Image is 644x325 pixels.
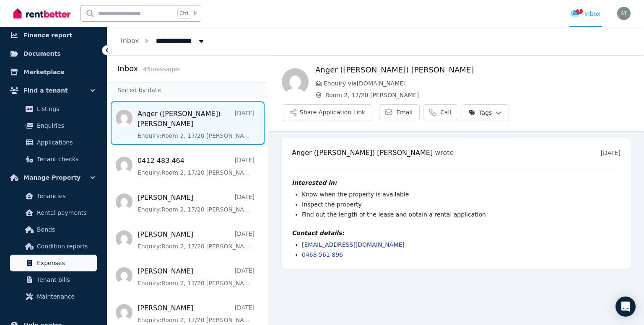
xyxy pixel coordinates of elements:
[576,9,583,14] span: 7
[7,45,100,62] a: Documents
[302,251,343,258] a: 0468 561 896
[37,258,93,268] span: Expenses
[117,63,138,75] h2: Inbox
[302,200,621,209] li: Inspect the property
[469,108,492,117] span: Tags
[7,64,100,80] a: Marketplace
[138,303,254,324] a: [PERSON_NAME][DATE]Enquiry:Room 2, 17/20 [PERSON_NAME].
[138,230,254,250] a: [PERSON_NAME][DATE]Enquiry:Room 2, 17/20 [PERSON_NAME].
[617,7,631,20] img: st_burgess@bigpond.com
[37,191,93,201] span: Tenancies
[37,291,93,302] span: Maintenance
[302,190,621,199] li: Know when the property is available
[37,275,93,285] span: Tenant bills
[423,104,458,120] a: Call
[138,266,254,287] a: [PERSON_NAME][DATE]Enquiry:Room 2, 17/20 [PERSON_NAME].
[292,178,621,187] h4: Interested in:
[315,64,631,76] h1: Anger ([PERSON_NAME]) [PERSON_NAME]
[7,82,100,99] button: Find a tenant
[601,150,621,156] time: [DATE]
[10,238,97,255] a: Condition reports
[282,68,309,95] img: Anger (Sarah) Lual
[7,27,100,44] a: Finance report
[615,297,636,317] div: Open Intercom Messenger
[23,85,68,95] span: Find a tenant
[177,8,190,19] span: Ctrl
[37,137,93,147] span: Applications
[138,109,254,140] a: Anger ([PERSON_NAME]) [PERSON_NAME][DATE]Enquiry:Room 2, 17/20 [PERSON_NAME].
[571,10,600,18] div: Inbox
[292,229,621,237] h4: Contact details:
[10,188,97,204] a: Tenancies
[121,37,139,45] a: Inbox
[440,108,451,116] span: Call
[138,193,254,214] a: [PERSON_NAME][DATE]Enquiry:Room 2, 17/20 [PERSON_NAME].
[138,156,254,177] a: 0412 483 464[DATE]Enquiry:Room 2, 17/20 [PERSON_NAME].
[10,204,97,221] a: Rental payments
[10,221,97,238] a: Bonds
[396,108,413,116] span: Email
[10,117,97,134] a: Enquiries
[7,169,100,186] button: Manage Property
[10,288,97,305] a: Maintenance
[37,224,93,235] span: Bonds
[37,154,93,164] span: Tenant checks
[10,255,97,271] a: Expenses
[37,208,93,218] span: Rental payments
[23,173,80,183] span: Manage Property
[282,104,372,121] button: Share Application Link
[379,104,420,120] a: Email
[194,10,197,17] span: k
[462,104,509,121] button: Tags
[10,134,97,151] a: Applications
[292,149,433,157] span: Anger ([PERSON_NAME]) [PERSON_NAME]
[107,82,268,98] div: Sorted by date
[302,241,405,248] a: [EMAIL_ADDRESS][DOMAIN_NAME]
[324,79,631,88] span: Enquiry via [DOMAIN_NAME]
[107,27,219,55] nav: Breadcrumb
[10,151,97,168] a: Tenant checks
[23,67,64,77] span: Marketplace
[13,7,70,20] img: RentBetter
[23,49,61,59] span: Documents
[37,241,93,251] span: Condition reports
[143,66,180,72] span: 45 message s
[10,271,97,288] a: Tenant bills
[302,210,621,219] li: Find out the length of the lease and obtain a rental application
[37,104,93,114] span: Listings
[435,149,454,157] span: wrote
[10,101,97,117] a: Listings
[37,121,93,131] span: Enquiries
[325,91,631,99] span: Room 2, 17/20 [PERSON_NAME]
[23,30,72,40] span: Finance report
